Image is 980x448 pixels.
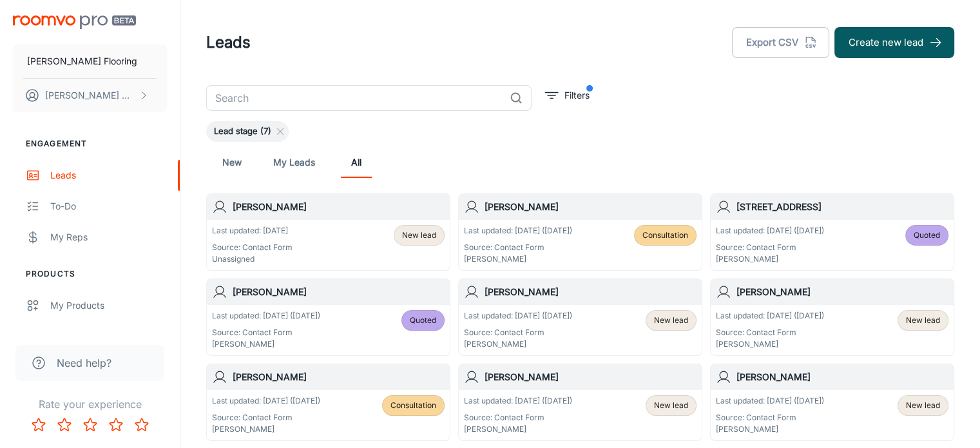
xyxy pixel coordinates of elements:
p: [PERSON_NAME] [212,338,320,350]
button: Rate 5 star [129,412,155,438]
button: Export CSV [732,27,829,58]
p: Source: Contact Form [464,327,572,338]
button: Rate 4 star [103,412,129,438]
p: [PERSON_NAME] Flooring [27,54,137,68]
button: [PERSON_NAME] Flooring [13,44,167,78]
span: New lead [654,400,688,411]
p: Source: Contact Form [716,327,824,338]
button: Rate 1 star [26,412,52,438]
span: New lead [402,229,436,241]
p: [PERSON_NAME] [716,253,824,265]
p: Source: Contact Form [464,242,572,253]
button: [PERSON_NAME] Wood [13,79,167,112]
p: Last updated: [DATE] ([DATE]) [212,310,320,322]
input: Search [206,85,504,111]
button: Rate 3 star [77,412,103,438]
h6: [PERSON_NAME] [485,370,697,384]
h6: [PERSON_NAME] [233,370,445,384]
a: [STREET_ADDRESS]Last updated: [DATE] ([DATE])Source: Contact Form[PERSON_NAME]Quoted [710,193,954,271]
a: [PERSON_NAME]Last updated: [DATE] ([DATE])Source: Contact Form[PERSON_NAME]New lead [458,278,702,356]
p: Rate your experience [10,396,169,412]
h6: [PERSON_NAME] [736,370,948,384]
span: Consultation [642,229,688,241]
div: Leads [50,168,167,182]
a: [PERSON_NAME]Last updated: [DATE] ([DATE])Source: Contact Form[PERSON_NAME]Consultation [458,193,702,271]
p: [PERSON_NAME] [464,424,572,435]
p: Last updated: [DATE] ([DATE]) [212,395,320,407]
a: [PERSON_NAME]Last updated: [DATE]Source: Contact FormUnassignedNew lead [206,193,450,271]
p: [PERSON_NAME] [464,253,572,265]
p: Source: Contact Form [212,242,293,253]
p: Source: Contact Form [212,327,320,338]
a: [PERSON_NAME]Last updated: [DATE] ([DATE])Source: Contact Form[PERSON_NAME]New lead [710,364,954,441]
span: Lead stage (7) [206,125,279,138]
span: New lead [906,315,940,326]
h1: Leads [206,31,251,54]
div: My Reps [50,230,167,244]
a: All [341,147,372,178]
p: Filters [564,88,590,102]
p: Source: Contact Form [716,242,824,253]
img: Roomvo PRO Beta [13,15,136,29]
h6: [STREET_ADDRESS] [736,200,948,214]
p: Source: Contact Form [212,412,320,424]
p: [PERSON_NAME] [716,424,824,435]
p: Last updated: [DATE] ([DATE]) [716,225,824,237]
span: New lead [906,400,940,411]
p: Last updated: [DATE] ([DATE]) [716,395,824,407]
h6: [PERSON_NAME] [233,200,445,214]
button: Create new lead [834,27,954,58]
div: My Products [50,298,167,313]
span: Quoted [410,315,436,326]
p: Source: Contact Form [464,412,572,424]
button: Rate 2 star [52,412,77,438]
h6: [PERSON_NAME] [485,200,697,214]
a: [PERSON_NAME]Last updated: [DATE] ([DATE])Source: Contact Form[PERSON_NAME]Quoted [206,278,450,356]
p: Last updated: [DATE] ([DATE]) [464,225,572,237]
h6: [PERSON_NAME] [485,285,697,299]
p: [PERSON_NAME] [716,338,824,350]
span: Quoted [914,229,940,241]
div: Lead stage (7) [206,121,289,142]
p: [PERSON_NAME] Wood [45,88,136,102]
a: [PERSON_NAME]Last updated: [DATE] ([DATE])Source: Contact Form[PERSON_NAME]Consultation [206,364,450,441]
p: Source: Contact Form [716,412,824,424]
span: Need help? [57,355,111,371]
p: Last updated: [DATE] ([DATE]) [464,310,572,322]
div: To-do [50,199,167,213]
a: [PERSON_NAME]Last updated: [DATE] ([DATE])Source: Contact Form[PERSON_NAME]New lead [710,278,954,356]
p: Unassigned [212,253,293,265]
h6: [PERSON_NAME] [233,285,445,299]
div: Suppliers [50,329,167,344]
span: Consultation [390,400,436,411]
h6: [PERSON_NAME] [736,285,948,299]
a: My Leads [273,147,315,178]
span: New lead [654,315,688,326]
p: Last updated: [DATE] ([DATE]) [464,395,572,407]
p: [PERSON_NAME] [212,424,320,435]
button: filter [542,85,593,106]
p: Last updated: [DATE] [212,225,293,237]
a: [PERSON_NAME]Last updated: [DATE] ([DATE])Source: Contact Form[PERSON_NAME]New lead [458,364,702,441]
a: New [216,147,247,178]
p: Last updated: [DATE] ([DATE]) [716,310,824,322]
p: [PERSON_NAME] [464,338,572,350]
